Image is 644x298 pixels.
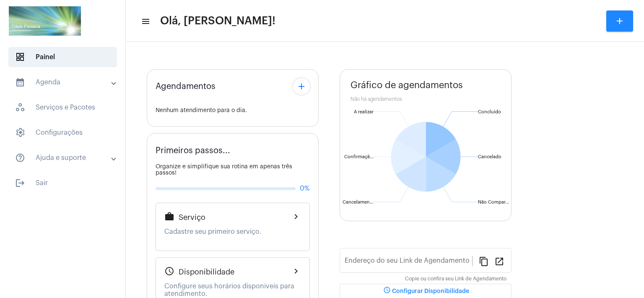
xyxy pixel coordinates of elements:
mat-expansion-panel-header: sidenav iconAjuda e suporte [5,148,125,168]
span: Gráfico de agendamentos [351,80,463,90]
span: sidenav icon [15,128,25,138]
mat-icon: sidenav icon [15,77,25,87]
mat-expansion-panel-header: sidenav iconAgenda [5,72,125,92]
text: A realizar [354,110,374,114]
input: Link [345,259,472,266]
mat-icon: add [296,81,306,91]
text: Concluído [478,110,501,114]
mat-icon: sidenav icon [15,153,25,163]
mat-icon: add [615,16,625,26]
mat-hint: Copie ou confira seu Link de Agendamento [405,276,506,282]
span: Configurar Disponibilidade [382,288,469,294]
text: Cancelamen... [343,200,374,204]
span: Organize e simplifique sua rotina em apenas três passos! [156,164,292,176]
span: sidenav icon [15,102,25,112]
mat-panel-title: Ajuda e suporte [15,153,112,163]
p: Cadastre seu primeiro serviço. [164,228,301,235]
text: Cancelado [478,154,501,159]
mat-icon: schedule [164,266,174,276]
span: Agendamentos [156,82,216,91]
mat-icon: schedule [382,286,392,296]
mat-icon: content_copy [479,256,489,266]
span: 0% [300,185,310,192]
p: Configure seus horários disponiveis para atendimento. [164,282,301,298]
img: ad486f29-800c-4119-1513-e8219dc03dae.png [7,4,83,38]
span: Serviço [179,213,205,222]
mat-icon: chevron_right [291,266,301,276]
span: Primeiros passos... [156,146,230,155]
text: Confirmaçã... [344,154,374,159]
mat-icon: sidenav icon [15,178,25,188]
span: Configurações [8,123,117,143]
mat-icon: work [164,212,174,222]
span: Painel [8,47,117,67]
span: sidenav icon [15,52,25,62]
mat-icon: chevron_right [291,212,301,222]
span: Sair [8,173,117,193]
mat-icon: open_in_new [494,256,504,266]
span: Serviços e Pacotes [8,97,117,118]
text: Não Compar... [478,200,509,204]
div: Nenhum atendimento para o dia. [156,107,310,114]
span: Disponibilidade [179,268,234,276]
mat-panel-title: Agenda [15,77,112,87]
span: Olá, [PERSON_NAME]! [160,14,275,28]
mat-icon: sidenav icon [141,16,149,26]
